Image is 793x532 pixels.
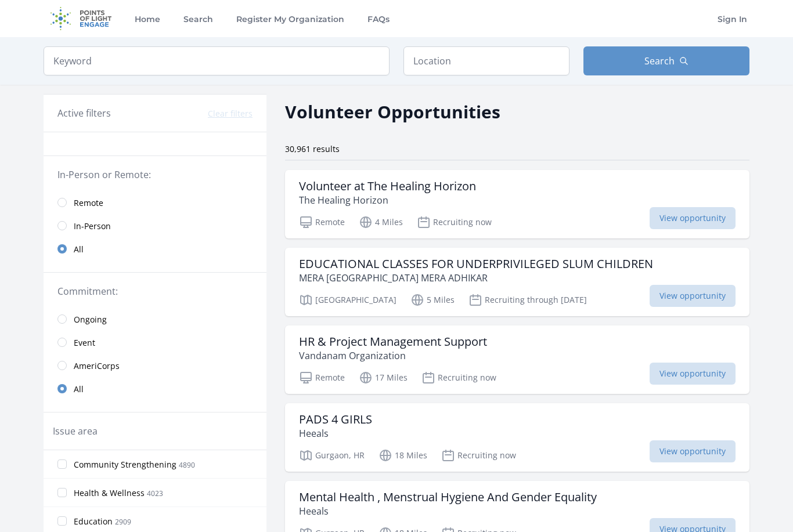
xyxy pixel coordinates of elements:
[74,314,107,325] span: Ongoing
[299,426,372,440] p: Heeals
[359,371,408,385] p: 17 Miles
[44,237,266,260] a: All
[650,440,736,462] span: View opportunity
[285,248,749,316] a: EDUCATIONAL CLASSES FOR UNDERPRIVILEGED SLUM CHILDREN MERA [GEOGRAPHIC_DATA] MERA ADHIKAR [GEOGRA...
[74,487,145,499] span: Health & Wellness
[299,335,487,349] h3: HR & Project Management Support
[57,284,253,298] legend: Commitment:
[57,488,67,497] input: Health & Wellness 4023
[57,168,253,182] legend: In-Person or Remote:
[403,46,569,75] input: Location
[421,371,496,385] p: Recruiting now
[441,448,516,462] p: Recruiting now
[285,403,749,472] a: PADS 4 GIRLS Heeals Gurgaon, HR 18 Miles Recruiting now View opportunity
[44,331,266,354] a: Event
[147,488,163,498] span: 4023
[44,214,266,237] a: In-Person
[74,337,95,349] span: Event
[208,108,253,120] button: Clear filters
[379,448,427,462] p: 18 Miles
[44,191,266,214] a: Remote
[44,354,266,377] a: AmeriCorps
[285,99,500,125] h2: Volunteer Opportunities
[299,193,476,207] p: The Healing Horizon
[410,293,455,307] p: 5 Miles
[74,360,120,372] span: AmeriCorps
[44,46,390,75] input: Keyword
[53,424,98,438] legend: Issue area
[299,179,476,193] h3: Volunteer at The Healing Horizon
[115,517,131,527] span: 2909
[359,215,403,229] p: 4 Miles
[417,215,492,229] p: Recruiting now
[650,207,736,229] span: View opportunity
[44,307,266,331] a: Ongoing
[285,143,340,154] span: 30,961 results
[285,325,749,394] a: HR & Project Management Support Vandanam Organization Remote 17 Miles Recruiting now View opportu...
[285,170,749,238] a: Volunteer at The Healing Horizon The Healing Horizon Remote 4 Miles Recruiting now View opportunity
[44,377,266,400] a: All
[299,349,487,363] p: Vandanam Organization
[583,46,749,75] button: Search
[299,271,653,285] p: MERA [GEOGRAPHIC_DATA] MERA ADHIKAR
[74,383,84,395] span: All
[468,293,587,307] p: Recruiting through [DATE]
[57,459,67,469] input: Community Strengthening 4890
[299,504,597,518] p: Heeals
[644,54,675,68] span: Search
[74,516,113,527] span: Education
[74,244,84,255] span: All
[299,293,396,307] p: [GEOGRAPHIC_DATA]
[57,106,111,120] h3: Active filters
[299,490,597,504] h3: Mental Health , Menstrual Hygiene And Gender Equality
[299,448,365,462] p: Gurgaon, HR
[179,460,195,470] span: 4890
[299,257,653,271] h3: EDUCATIONAL CLASSES FOR UNDERPRIVILEGED SLUM CHILDREN
[299,371,345,385] p: Remote
[299,215,345,229] p: Remote
[74,197,103,209] span: Remote
[74,220,111,232] span: In-Person
[650,363,736,385] span: View opportunity
[57,516,67,526] input: Education 2909
[299,412,372,426] h3: PADS 4 GIRLS
[650,285,736,307] span: View opportunity
[74,459,176,471] span: Community Strengthening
